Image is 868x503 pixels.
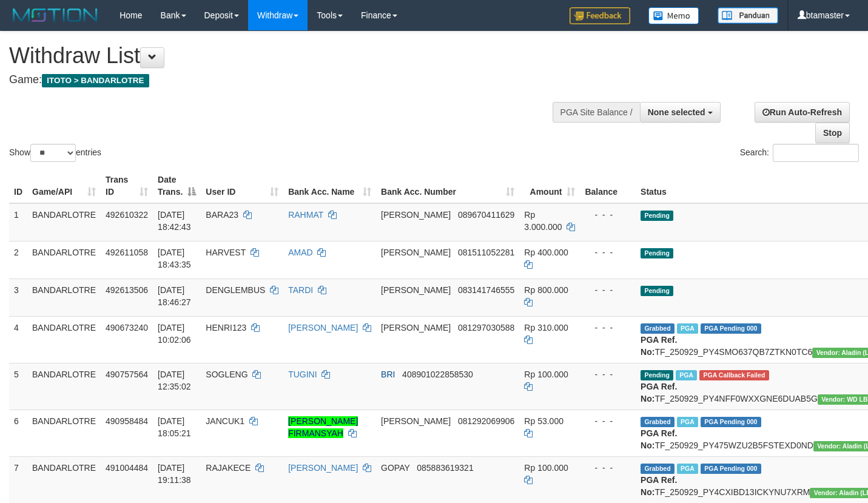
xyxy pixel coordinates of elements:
td: BANDARLOTRE [27,363,101,410]
span: [DATE] 18:42:43 [158,210,191,232]
td: 6 [9,410,27,456]
span: Grabbed [641,323,675,334]
span: [PERSON_NAME] [381,248,451,257]
th: Game/API: activate to sort column ascending [27,169,101,203]
span: BRI [381,370,395,379]
div: - - - [585,284,631,296]
span: Rp 310.000 [524,323,568,333]
span: Rp 100.000 [524,463,568,473]
b: PGA Ref. No: [641,382,677,403]
b: PGA Ref. No: [641,475,677,497]
span: 492613506 [106,285,148,295]
span: Pending [641,286,673,296]
span: Copy 085883619321 to clipboard [417,463,473,473]
span: GOPAY [381,463,409,473]
td: BANDARLOTRE [27,316,101,363]
h4: Game: [9,74,567,86]
span: Grabbed [641,464,675,474]
span: Marked by btaveoaa1 [676,370,697,380]
span: 491004484 [106,463,148,473]
span: Copy 083141746555 to clipboard [458,285,514,295]
span: ITOTO > BANDARLOTRE [42,74,149,87]
div: PGA Site Balance / [553,102,640,123]
a: [PERSON_NAME] FIRMANSYAH [288,416,358,438]
td: BANDARLOTRE [27,203,101,241]
span: PGA Error [699,370,769,380]
td: 2 [9,241,27,279]
span: Rp 53.000 [524,416,564,426]
h1: Withdraw List [9,44,567,68]
img: MOTION_logo.png [9,6,101,24]
img: Button%20Memo.svg [648,7,699,24]
a: RAHMAT [288,210,323,220]
td: BANDARLOTRE [27,241,101,279]
a: Run Auto-Refresh [755,102,850,123]
span: HENRI123 [206,323,246,333]
span: Copy 408901022858530 to clipboard [402,370,473,379]
td: 5 [9,363,27,410]
th: User ID: activate to sort column ascending [201,169,283,203]
span: Marked by btaveoaa1 [677,417,698,427]
span: None selected [648,107,705,117]
span: [DATE] 19:11:38 [158,463,191,485]
td: 4 [9,316,27,363]
span: [DATE] 18:46:27 [158,285,191,307]
span: PGA Pending [701,323,761,334]
div: - - - [585,462,631,474]
span: HARVEST [206,248,246,257]
span: [DATE] 18:05:21 [158,416,191,438]
span: 490673240 [106,323,148,333]
a: TUGINI [288,370,317,379]
span: [DATE] 18:43:35 [158,248,191,269]
div: - - - [585,415,631,427]
span: [DATE] 10:02:06 [158,323,191,345]
span: Grabbed [641,417,675,427]
th: Date Trans.: activate to sort column descending [153,169,201,203]
span: RAJAKECE [206,463,251,473]
th: ID [9,169,27,203]
span: Copy 081292069906 to clipboard [458,416,514,426]
img: panduan.png [718,7,778,24]
input: Search: [773,144,859,162]
span: Pending [641,248,673,258]
td: 1 [9,203,27,241]
span: Marked by btaveoaa1 [677,323,698,334]
span: Marked by btaveoaa1 [677,464,698,474]
span: PGA Pending [701,464,761,474]
a: Stop [815,123,850,143]
span: [PERSON_NAME] [381,210,451,220]
div: - - - [585,246,631,258]
img: Feedback.jpg [570,7,630,24]
td: 3 [9,279,27,316]
span: Pending [641,370,673,380]
span: [PERSON_NAME] [381,323,451,333]
label: Search: [740,144,859,162]
span: SOGLENG [206,370,247,379]
span: [PERSON_NAME] [381,285,451,295]
span: Copy 081297030588 to clipboard [458,323,514,333]
span: [DATE] 12:35:02 [158,370,191,391]
th: Bank Acc. Name: activate to sort column ascending [283,169,376,203]
span: [PERSON_NAME] [381,416,451,426]
span: Rp 100.000 [524,370,568,379]
button: None selected [640,102,721,123]
span: 490757564 [106,370,148,379]
span: Copy 081511052281 to clipboard [458,248,514,257]
a: TARDI [288,285,313,295]
div: - - - [585,368,631,380]
span: 492611058 [106,248,148,257]
td: BANDARLOTRE [27,279,101,316]
span: PGA Pending [701,417,761,427]
b: PGA Ref. No: [641,335,677,357]
span: Pending [641,211,673,221]
b: PGA Ref. No: [641,428,677,450]
div: - - - [585,209,631,221]
a: AMAD [288,248,312,257]
label: Show entries [9,144,101,162]
span: Rp 800.000 [524,285,568,295]
a: [PERSON_NAME] [288,323,358,333]
th: Balance [580,169,636,203]
span: Rp 3.000.000 [524,210,562,232]
th: Trans ID: activate to sort column ascending [101,169,153,203]
td: BANDARLOTRE [27,410,101,456]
